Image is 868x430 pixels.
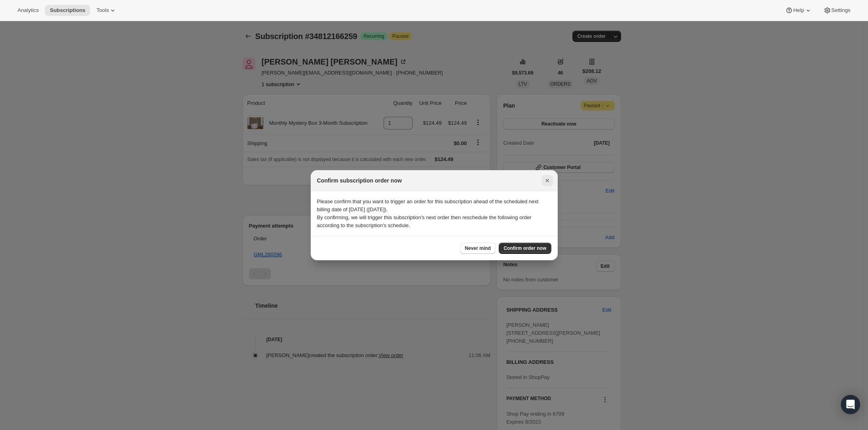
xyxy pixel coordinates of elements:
span: Confirm order now [504,245,546,251]
button: Help [780,5,817,16]
span: Subscriptions [50,7,85,14]
button: Settings [819,5,855,16]
span: Help [793,7,804,14]
span: Tools [96,7,109,14]
div: Open Intercom Messenger [841,395,860,414]
button: Subscriptions [45,5,90,16]
button: Tools [92,5,121,16]
h2: Confirm subscription order now [317,177,402,185]
p: By confirming, we will trigger this subscription's next order then reschedule the following order... [317,214,551,230]
p: Please confirm that you want to trigger an order for this subscription ahead of the scheduled nex... [317,198,551,214]
button: Close [542,175,553,186]
span: Never mind [465,245,491,251]
button: Never mind [460,243,496,254]
span: Settings [831,7,850,14]
span: Analytics [18,7,39,14]
button: Analytics [13,5,43,16]
button: Confirm order now [499,243,551,254]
